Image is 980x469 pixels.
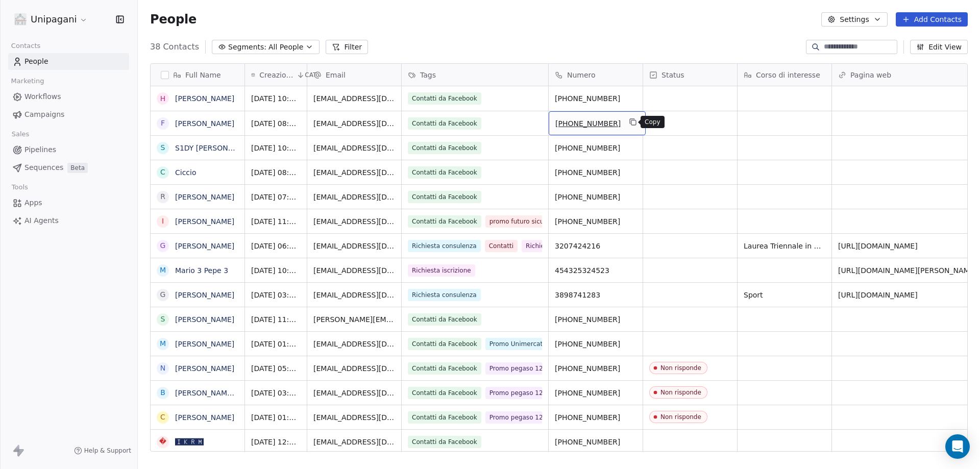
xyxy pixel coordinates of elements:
span: Promo pegaso 125€ [485,411,555,424]
a: [PERSON_NAME] [175,94,234,103]
span: AI Agents [24,215,59,226]
span: [EMAIL_ADDRESS][DOMAIN_NAME] [313,167,395,178]
span: Beta [67,163,88,173]
span: Promo Unimercatorum 125€ [485,338,581,350]
a: 🅸🅺🆁🅼 [175,438,204,446]
div: Status [643,64,737,86]
span: People [150,12,197,27]
span: [DATE] 12:16 PM [251,437,301,447]
span: Richiesta iscrizione [408,264,475,277]
span: Email [326,70,346,80]
a: [PERSON_NAME] [175,217,234,226]
span: All People [268,42,303,53]
a: [PERSON_NAME] [175,340,234,348]
span: [DATE] 08:06 PM [251,118,301,129]
span: Unipagani [31,13,77,26]
div: Email [307,64,401,86]
span: Contatti da Facebook [408,92,481,105]
span: Promo pegaso 125€ [485,362,555,375]
span: [PHONE_NUMBER] [555,143,636,153]
span: Sequences [24,162,63,173]
div: Open Intercom Messenger [945,434,970,459]
span: promo futuro sicuro pegaso <22 anni [485,215,609,228]
div: g [160,240,166,251]
img: logo%20unipagani.png [14,13,27,26]
span: Pagina web [850,70,891,80]
span: [PHONE_NUMBER] [555,118,621,129]
button: Edit View [910,40,968,54]
span: Help & Support [84,447,131,455]
p: Copy [645,118,660,126]
span: Richiesta consulenza [408,240,481,252]
a: [PERSON_NAME] [175,413,234,422]
span: 3898741283 [555,290,636,300]
span: [DATE] 03:33 PM [251,290,301,300]
a: [PERSON_NAME] Lo [175,389,245,397]
div: Full Name [151,64,244,86]
div: H [160,93,166,104]
a: S1DY [PERSON_NAME] [175,144,255,152]
span: Full Name [185,70,221,80]
div: M [160,265,166,276]
span: Contatti da Facebook [408,313,481,326]
a: [PERSON_NAME] [175,315,234,324]
span: Contacts [7,38,45,54]
div: Tags [402,64,548,86]
a: Campaigns [8,106,129,123]
div: C [160,167,165,178]
span: [EMAIL_ADDRESS][DOMAIN_NAME] [313,118,395,129]
span: Promo pegaso 125€ [485,387,555,399]
span: [EMAIL_ADDRESS][DOMAIN_NAME] [313,412,395,423]
div: � [159,436,166,447]
span: Contatti da Facebook [408,411,481,424]
span: [EMAIL_ADDRESS][DOMAIN_NAME] [313,290,395,300]
button: Unipagani [12,11,90,28]
span: Contatti da Facebook [408,436,481,448]
a: Ciccio [175,168,197,177]
span: Sales [7,127,34,142]
span: Pipelines [24,144,56,155]
span: Tags [420,70,436,80]
span: Laurea Triennale in Economia Aziendale (L-18) [744,241,825,251]
span: [DATE] 03:16 PM [251,388,301,398]
span: [PHONE_NUMBER] [555,216,636,227]
span: Contatti da Facebook [408,117,481,130]
span: [EMAIL_ADDRESS][DOMAIN_NAME] [313,339,395,349]
span: [DATE] 06:07 PM [251,241,301,251]
span: Creazione contatto [259,70,295,80]
a: [URL][DOMAIN_NAME][PERSON_NAME] [838,266,977,275]
span: Contatti [485,240,518,252]
span: [DATE] 11:06 AM [251,216,301,227]
span: [PERSON_NAME][EMAIL_ADDRESS][PERSON_NAME][DOMAIN_NAME] [313,314,395,325]
span: 454325324523 [555,265,636,276]
span: [DATE] 05:16 PM [251,363,301,374]
span: Contatti da Facebook [408,191,481,203]
div: S [161,142,165,153]
span: 38 Contacts [150,41,199,53]
span: [EMAIL_ADDRESS][DOMAIN_NAME] [313,388,395,398]
span: [DATE] 10:43 AM [251,265,301,276]
span: Richiesta consulenza [408,289,481,301]
span: [PHONE_NUMBER] [555,93,636,104]
span: Apps [24,198,42,208]
span: [DATE] 10:06 PM [251,93,301,104]
span: [PHONE_NUMBER] [555,339,636,349]
span: [DATE] 11:16 AM [251,314,301,325]
a: Pipelines [8,141,129,158]
span: CAT [305,71,316,79]
a: [PERSON_NAME] [175,193,234,201]
span: Contatti da Facebook [408,142,481,154]
a: [PERSON_NAME] [175,119,234,128]
span: Tools [7,180,32,195]
span: [EMAIL_ADDRESS][DOMAIN_NAME] [313,241,395,251]
a: SequencesBeta [8,159,129,176]
div: Numero [549,64,643,86]
span: [PHONE_NUMBER] [555,363,636,374]
div: R [160,191,165,202]
span: [EMAIL_ADDRESS][DOMAIN_NAME] [313,216,395,227]
a: AI Agents [8,212,129,229]
a: People [8,53,129,70]
span: [EMAIL_ADDRESS][DOMAIN_NAME] [313,143,395,153]
div: C [160,412,165,423]
a: [URL][DOMAIN_NAME] [838,242,918,250]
